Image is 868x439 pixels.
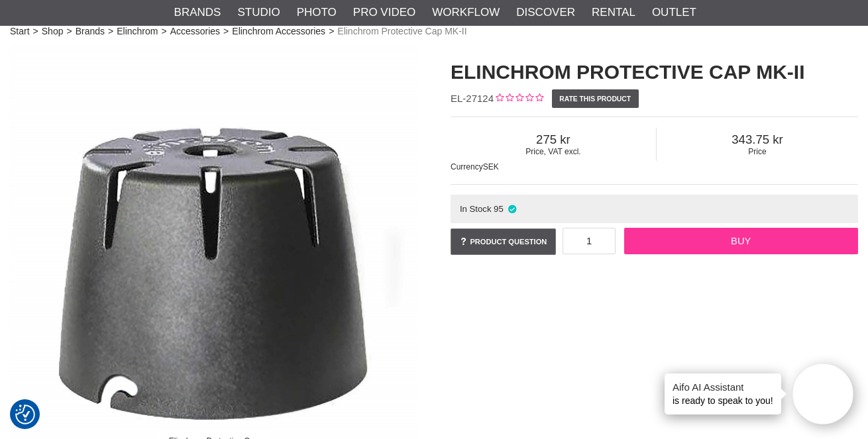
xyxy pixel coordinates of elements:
[15,405,35,424] img: Revisit consent button
[10,24,30,38] a: Start
[297,4,337,21] a: Photo
[451,147,656,156] span: Price, VAT excl.
[337,24,466,38] span: Elinchrom Protective Cap MK-II
[223,24,229,38] span: >
[451,58,858,86] h1: Elinchrom Protective Cap MK-II
[451,228,556,255] a: Product question
[624,228,858,254] a: Buy
[76,24,105,38] a: Brands
[483,162,499,171] span: SEK
[451,162,483,171] span: Currency
[117,24,158,38] a: Elinchrom
[451,132,656,147] span: 275
[353,4,415,21] a: Pro Video
[451,93,494,104] span: EL-27124
[665,373,781,415] div: is ready to speak to you!
[652,4,696,21] a: Outlet
[66,24,72,38] span: >
[507,204,518,214] i: In stock
[237,4,280,21] a: Studio
[170,24,220,38] a: Accessories
[657,147,858,156] span: Price
[494,92,543,106] div: Customer rating: 0
[42,24,64,38] a: Shop
[494,204,504,214] span: 95
[232,24,325,38] a: Elinchrom Accessories
[174,4,221,21] a: Brands
[460,204,492,214] span: In Stock
[108,24,113,38] span: >
[432,4,500,21] a: Workflow
[329,24,334,38] span: >
[552,89,639,108] a: Rate this product
[592,4,635,21] a: Rental
[516,4,575,21] a: Discover
[673,380,773,394] h4: Aifo AI Assistant
[161,24,166,38] span: >
[15,403,35,426] button: Consent Preferences
[33,24,38,38] span: >
[657,132,858,147] span: 343.75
